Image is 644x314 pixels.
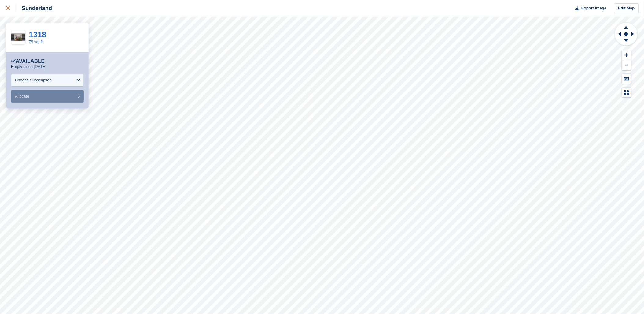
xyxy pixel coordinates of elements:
[15,77,52,83] div: Choose Subscription
[614,3,639,13] a: Edit Map
[29,39,43,44] a: 75 sq. ft
[572,3,607,13] button: Export Image
[581,5,606,11] span: Export Image
[11,64,46,69] p: Empty since [DATE]
[622,74,631,84] button: Keyboard Shortcuts
[11,90,84,103] button: Allocate
[15,94,29,99] span: Allocate
[16,5,52,12] div: Sunderland
[11,33,25,41] img: 75%20SQ.FT.jpg
[622,60,631,70] button: Zoom Out
[622,50,631,60] button: Zoom In
[622,88,631,98] button: Map Legend
[11,58,45,64] div: Available
[29,30,46,39] a: 1318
